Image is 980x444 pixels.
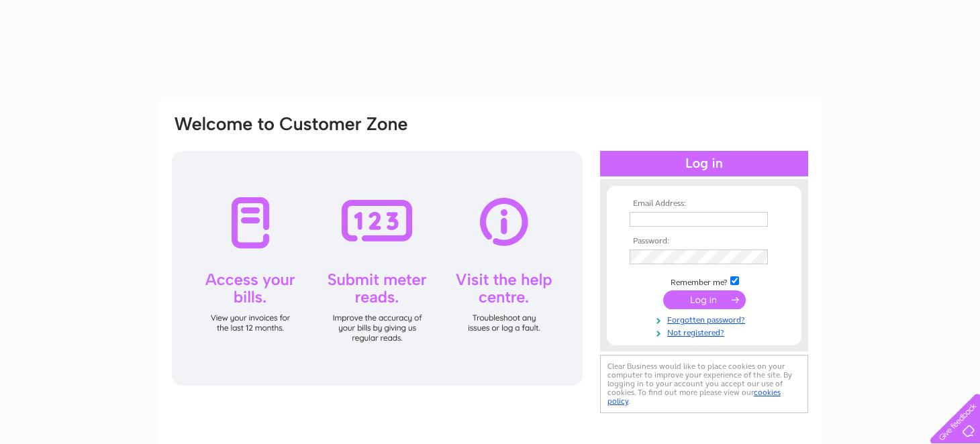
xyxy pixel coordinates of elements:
[626,237,782,246] th: Password:
[663,290,746,309] input: Submit
[630,325,782,338] a: Not registered?
[626,274,782,288] td: Remember me?
[600,355,808,413] div: Clear Business would like to place cookies on your computer to improve your experience of the sit...
[630,313,782,325] a: Forgotten password?
[607,388,781,406] a: cookies policy
[626,199,782,209] th: Email Address:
